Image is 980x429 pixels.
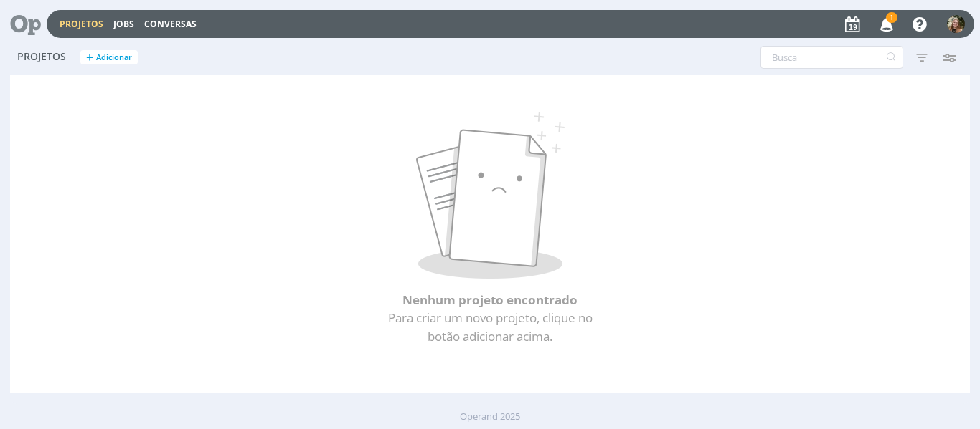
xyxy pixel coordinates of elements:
a: Projetos [60,18,103,30]
img: Sem resultados [416,112,565,279]
span: Adicionar [96,53,132,62]
a: Jobs [113,18,134,30]
a: Conversas [144,18,197,30]
div: Nenhum projeto encontrado [40,106,940,363]
button: Conversas [140,19,201,30]
span: Projetos [17,51,66,63]
img: L [947,15,965,33]
span: 1 [886,12,897,23]
input: Busca [760,46,903,69]
button: Jobs [109,19,138,30]
button: 1 [871,11,900,37]
button: +Adicionar [80,50,138,65]
button: Projetos [55,19,108,30]
span: + [86,50,93,65]
button: L [946,11,966,37]
p: Para criar um novo projeto, clique no botão adicionar acima. [46,309,934,345]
